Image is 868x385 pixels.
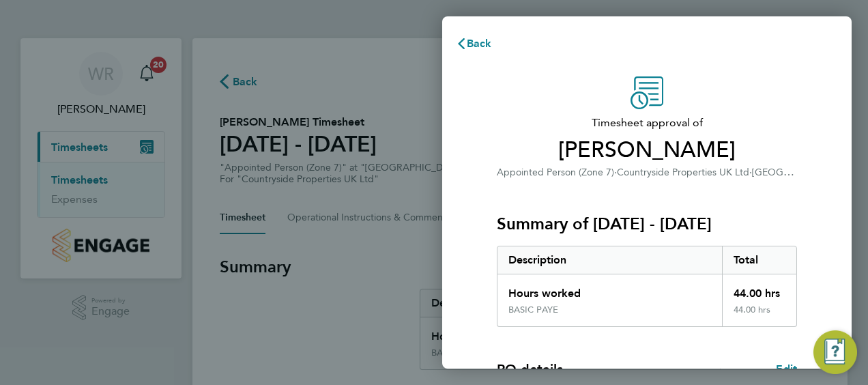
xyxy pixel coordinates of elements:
button: Back [442,30,506,57]
span: Countryside Properties UK Ltd [617,167,749,178]
div: Summary of 04 - 10 Aug 2025 [497,246,797,327]
div: Description [497,246,722,274]
button: Engage Resource Center [813,330,857,374]
div: BASIC PAYE [508,304,558,315]
span: Back [467,37,492,50]
span: Appointed Person (Zone 7) [497,167,614,178]
a: Edit [776,361,797,377]
span: Timesheet approval of [497,115,797,131]
span: [PERSON_NAME] [497,137,797,164]
span: · [749,167,752,178]
h4: PO details [497,360,563,379]
div: Total [722,246,797,274]
h3: Summary of [DATE] - [DATE] [497,213,797,235]
span: Edit [776,362,797,375]
div: 44.00 hrs [722,274,797,304]
div: 44.00 hrs [722,304,797,326]
div: Hours worked [497,274,722,304]
span: · [614,167,617,178]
